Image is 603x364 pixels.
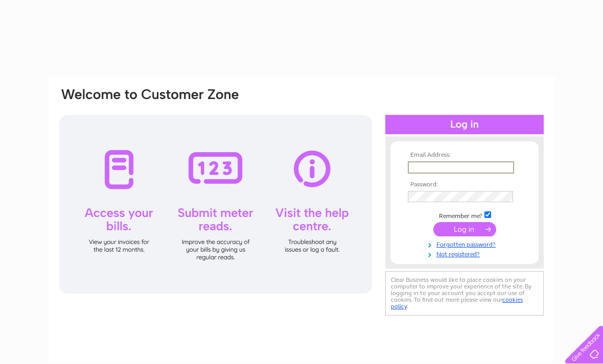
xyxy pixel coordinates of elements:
a: Forgotten password? [408,239,524,249]
input: Submit [433,222,496,236]
td: Remember me? [405,210,524,220]
div: Clear Business would like to place cookies on your computer to improve your experience of the sit... [385,271,544,316]
th: Password: [405,181,524,188]
th: Email Address: [405,152,524,159]
a: Not registered? [408,249,524,258]
a: cookies policy [391,296,523,310]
